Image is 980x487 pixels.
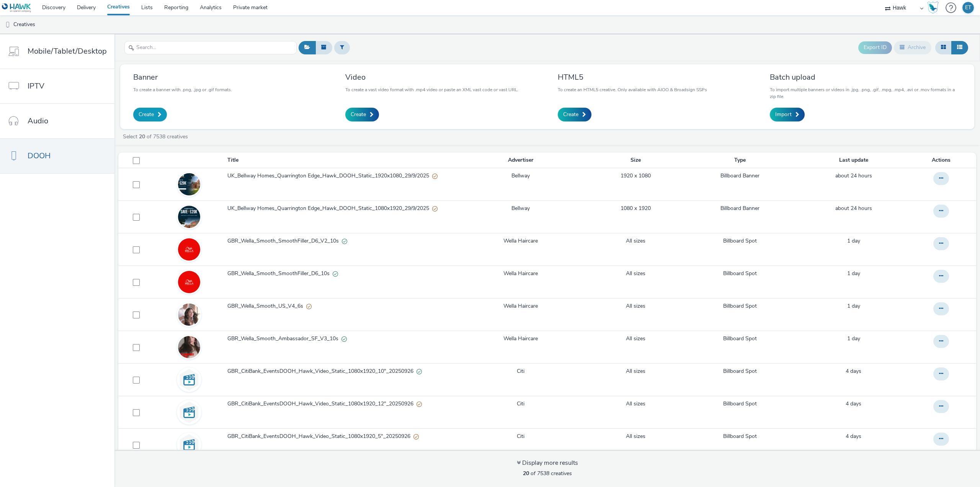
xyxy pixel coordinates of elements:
a: Billboard Spot [723,335,757,343]
div: Valid [341,335,347,343]
a: Wella Haircare [503,237,538,245]
a: Billboard Spot [723,400,757,408]
a: Hawk Academy [927,2,942,14]
div: Hawk Academy [927,2,939,14]
a: GBR_Wella_Smooth_US_V4_6sPartially valid [227,302,451,314]
th: Last update [799,152,909,168]
a: GBR_CitiBank_EventsDOOH_Hawk_Video_Static_1080x1920_10"_20250926Valid [227,367,451,379]
a: 29 September 2025, 10:21 [847,237,860,245]
div: ET [965,2,971,13]
p: To create a banner with .png, .jpg or .gif formats. [133,86,232,93]
div: 29 September 2025, 10:16 [847,270,860,277]
a: Import [770,108,805,121]
button: Archive [894,41,931,54]
a: All sizes [626,335,645,343]
a: GBR_Wella_Smooth_Ambassador_SF_V3_10sValid [227,335,451,346]
h3: Video [345,72,518,82]
a: All sizes [626,400,645,408]
span: Import [775,111,792,118]
a: Wella Haircare [503,302,538,310]
a: Billboard Spot [723,433,757,440]
a: UK_Bellway Homes_Quarrington Edge_Hawk_DOOH_Static_1920x1080_29/9/2025Partially valid [227,172,451,184]
th: Actions [909,152,976,168]
a: Bellway [511,205,530,212]
button: Grid [935,41,952,54]
span: IPTV [28,80,44,92]
div: Valid [333,270,338,278]
div: Partially valid [432,172,438,180]
img: db4b0630-074c-4c55-a4d2-e8bbdc6dbc01.jpg [178,262,200,302]
strong: 20 [139,133,145,140]
a: All sizes [626,302,645,310]
img: video.svg [178,369,200,391]
span: about 24 hours [835,205,872,212]
div: Valid [342,237,347,245]
span: GBR_Wella_Smooth_SmoothFiller_D6_V2_10s [227,237,342,245]
a: GBR_CitiBank_EventsDOOH_Hawk_Video_Static_1080x1920_5"_20250926Partially valid [227,433,451,444]
a: 29 September 2025, 15:28 [835,205,872,212]
span: GBR_CitiBank_EventsDOOH_Hawk_Video_Static_1080x1920_5"_20250926 [227,433,413,440]
a: Wella Haircare [503,270,538,277]
th: Advertiser [452,152,590,168]
h3: Banner [133,72,232,82]
img: 6c26d3a2-ecb7-4afb-9646-234b220ad291.jpg [178,197,200,237]
div: Partially valid [432,205,438,213]
img: video.svg [178,401,200,423]
img: f668a296-598d-4cc7-86a0-e369f76c9dad.jpg [178,230,200,269]
a: Billboard Banner [720,205,759,212]
th: Size [590,152,681,168]
a: GBR_Wella_Smooth_SmoothFiller_D6_V2_10sValid [227,237,451,249]
button: Table [951,41,968,54]
span: 4 days [846,400,861,407]
a: Citi [517,433,524,440]
a: All sizes [626,237,645,245]
a: 29 September 2025, 10:07 [847,302,860,310]
img: dooh [4,21,11,29]
img: video.svg [178,434,200,456]
img: 54f0edc1-546c-4404-a81f-195510f7ceb2.jpg [178,173,200,195]
span: Create [351,111,366,118]
span: Audio [28,115,48,126]
span: DOOH [28,150,51,161]
h3: Batch upload [770,72,961,82]
span: 4 days [846,367,861,375]
th: Title [227,152,452,168]
a: Create [345,108,379,121]
a: UK_Bellway Homes_Quarrington Edge_Hawk_DOOH_Static_1080x1920_29/9/2025Partially valid [227,205,451,216]
a: Citi [517,367,524,375]
th: Type [681,152,799,168]
a: Citi [517,400,524,408]
span: GBR_CitiBank_EventsDOOH_Hawk_Video_Static_1080x1920_12"_20250926 [227,400,416,408]
div: Partially valid [413,433,419,441]
a: Billboard Spot [723,302,757,310]
a: 29 September 2025, 15:28 [835,172,872,180]
img: fcdbead7-4e25-4c70-8a04-a2190cf13267.jpg [178,328,200,367]
a: GBR_CitiBank_EventsDOOH_Hawk_Video_Static_1080x1920_12"_20250926Partially valid [227,400,451,412]
a: 26 September 2025, 18:17 [846,367,861,375]
a: Billboard Spot [723,270,757,277]
a: 26 September 2025, 18:17 [846,400,861,408]
strong: 20 [523,470,529,477]
div: Partially valid [306,302,312,310]
a: All sizes [626,367,645,375]
span: about 24 hours [835,172,872,179]
a: 26 September 2025, 18:17 [846,433,861,440]
a: All sizes [626,270,645,277]
span: Create [139,111,154,118]
span: GBR_Wella_Smooth_US_V4_6s [227,302,306,310]
span: GBR_Wella_Smooth_SmoothFiller_D6_10s [227,270,333,277]
span: GBR_Wella_Smooth_Ambassador_SF_V3_10s [227,335,341,343]
span: Create [563,111,578,118]
span: Mobile/Tablet/Desktop [28,46,107,57]
a: Billboard Banner [720,172,759,180]
div: Valid [416,367,422,375]
a: GBR_Wella_Smooth_SmoothFiller_D6_10sValid [227,270,451,281]
span: 1 day [847,270,860,277]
